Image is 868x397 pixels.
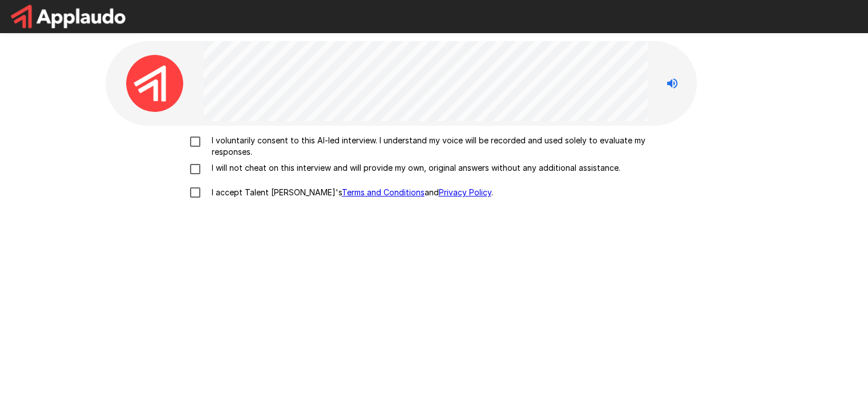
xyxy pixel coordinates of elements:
[126,55,183,112] img: applaudo_avatar.png
[661,72,684,95] button: Stop reading questions aloud
[207,162,620,174] p: I will not cheat on this interview and will provide my own, original answers without any addition...
[207,187,493,198] p: I accept Talent [PERSON_NAME]'s and .
[207,135,685,158] p: I voluntarily consent to this AI-led interview. I understand my voice will be recorded and used s...
[342,187,425,197] a: Terms and Conditions
[439,187,491,197] a: Privacy Policy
